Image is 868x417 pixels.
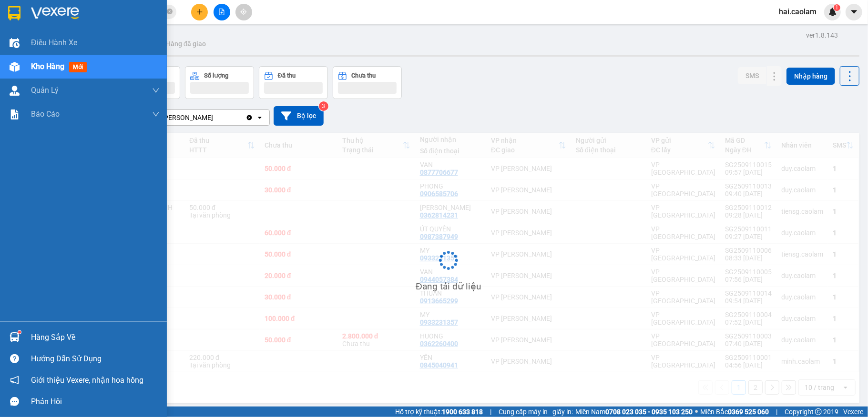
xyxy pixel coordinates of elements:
[196,9,203,15] span: plus
[31,84,59,96] span: Quản Lý
[235,4,252,20] button: aim
[776,407,777,417] span: |
[771,6,824,18] span: hai.caolam
[352,72,376,79] div: Chưa thu
[834,4,840,11] sup: 1
[806,30,838,40] div: ver 1.8.143
[846,4,862,20] button: caret-down
[10,332,20,342] img: warehouse-icon
[31,374,143,386] span: Giới thiệu Vexere, nhận hoa hồng
[167,9,173,14] span: close-circle
[442,408,483,416] strong: 1900 633 818
[18,331,21,334] sup: 1
[218,9,225,15] span: file-add
[575,407,693,417] span: Miền Nam
[245,114,253,121] svg: Clear value
[31,37,77,49] span: Điều hành xe
[319,101,328,111] sup: 3
[10,62,20,72] img: warehouse-icon
[278,72,296,79] div: Đã thu
[152,113,213,122] div: VP [PERSON_NAME]
[605,408,693,416] strong: 0708 023 035 - 0935 103 250
[499,407,573,417] span: Cung cấp máy in - giấy in:
[10,109,20,119] img: solution-icon
[10,397,19,406] span: message
[850,8,858,16] span: caret-down
[204,72,228,79] div: Số lượng
[416,279,481,294] div: Đang tải dữ liệu
[31,108,60,120] span: Báo cáo
[828,8,837,16] img: icon-new-feature
[10,38,20,48] img: warehouse-icon
[333,66,402,99] button: Chưa thu
[158,32,214,55] button: Hàng đã giao
[31,352,160,366] div: Hướng dẫn sử dụng
[10,86,20,96] img: warehouse-icon
[490,407,491,417] span: |
[214,113,215,122] input: Selected VP Phan Thiết.
[786,68,835,85] button: Nhập hàng
[31,330,160,345] div: Hàng sắp về
[185,66,254,99] button: Số lượng
[815,408,822,415] span: copyright
[10,376,19,385] span: notification
[738,67,766,84] button: SMS
[31,395,160,409] div: Phản hồi
[695,410,698,414] span: ⚪️
[152,110,160,118] span: down
[31,62,64,71] span: Kho hàng
[835,4,838,11] span: 1
[240,9,247,15] span: aim
[214,4,230,20] button: file-add
[700,407,769,417] span: Miền Bắc
[191,4,208,20] button: plus
[167,8,173,17] span: close-circle
[256,114,264,121] svg: open
[274,106,324,126] button: Bộ lọc
[728,408,769,416] strong: 0369 525 060
[69,62,87,72] span: mới
[10,354,19,363] span: question-circle
[152,87,160,94] span: down
[395,407,483,417] span: Hỗ trợ kỹ thuật:
[8,6,20,20] img: logo-vxr
[259,66,328,99] button: Đã thu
